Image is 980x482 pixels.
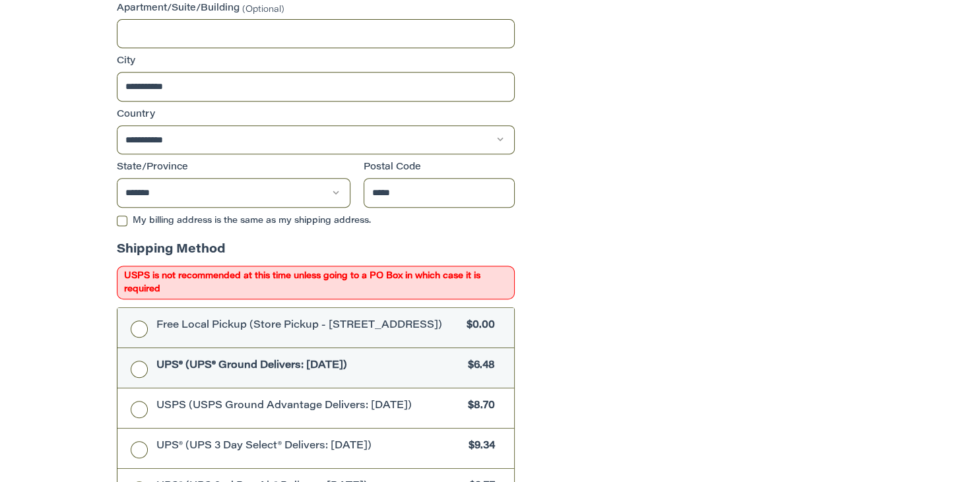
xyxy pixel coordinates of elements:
label: City [117,55,515,69]
label: Apartment/Suite/Building [117,2,515,16]
span: USPS is not recommended at this time unless going to a PO Box in which case it is required [117,266,515,299]
span: $9.34 [462,439,495,454]
span: $6.48 [461,359,495,374]
small: (Optional) [242,5,284,13]
legend: Shipping Method [117,241,226,266]
span: $0.00 [460,318,495,334]
span: $8.70 [461,399,495,414]
label: Country [117,108,515,122]
span: UPS® (UPS 3 Day Select® Delivers: [DATE]) [156,439,463,454]
label: State/Province [117,161,350,175]
span: UPS® (UPS® Ground Delivers: [DATE]) [156,359,462,374]
label: Postal Code [364,161,515,175]
label: My billing address is the same as my shipping address. [117,216,515,226]
span: USPS (USPS Ground Advantage Delivers: [DATE]) [156,399,462,414]
span: Free Local Pickup (Store Pickup - [STREET_ADDRESS]) [156,318,461,334]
